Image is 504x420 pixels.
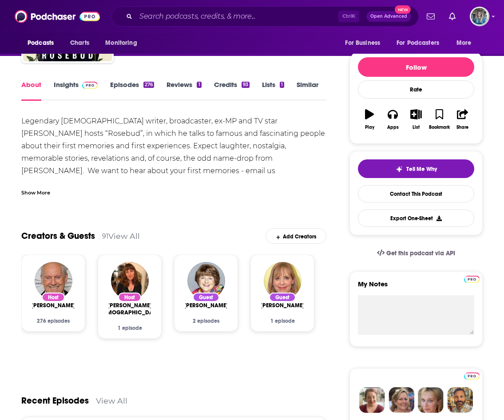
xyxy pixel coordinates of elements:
span: New [395,5,411,14]
img: Pam Ayres [187,262,225,300]
button: Share [451,103,474,135]
a: Charts [64,35,95,52]
div: Share [456,125,468,130]
img: Podchaser - Follow, Share and Rate Podcasts [15,8,100,25]
a: Harriet Jaine [98,302,161,316]
img: Podchaser Pro [464,372,480,380]
button: open menu [99,35,148,52]
a: Similar [297,80,318,101]
img: Podchaser Pro [82,82,98,89]
div: Play [365,125,374,130]
button: open menu [450,35,483,52]
img: Jules Profile [418,387,444,413]
a: Lists1 [262,80,284,101]
div: Guest [193,293,219,302]
img: Jon Profile [447,387,473,413]
button: Show profile menu [470,7,489,26]
div: Guest [269,293,296,302]
img: Harriet Jaine [111,262,149,300]
span: More [456,37,472,49]
button: Follow [358,57,474,77]
div: 276 [143,82,154,88]
span: For Podcasters [397,37,439,49]
a: View All [96,396,127,405]
a: Episodes276 [110,80,154,101]
button: List [405,103,428,135]
a: View All [108,231,140,241]
img: Sydney Profile [359,387,385,413]
img: Podchaser Pro [464,276,480,283]
button: open menu [21,35,65,52]
a: Show notifications dropdown [423,9,438,24]
a: Contact This Podcast [358,185,474,202]
span: Tell Me Why [406,166,437,173]
a: Show notifications dropdown [445,9,459,24]
div: Add Creators [266,228,326,244]
span: [PERSON_NAME] [260,302,305,309]
div: Host [118,293,141,302]
a: Get this podcast via API [370,242,462,264]
span: For Business [345,37,380,49]
span: Get this podcast via API [386,250,455,257]
img: tell me why sparkle [396,166,403,173]
a: Reviews1 [167,80,201,101]
button: open menu [339,35,391,52]
div: 1 episode [262,318,303,324]
button: Open AdvancedNew [366,11,411,22]
span: Ctrl K [338,11,359,22]
button: Export One-Sheet [358,210,474,227]
span: Podcasts [28,37,54,49]
a: Creators & Guests [21,230,95,242]
div: 1 episode [109,325,151,331]
div: 93 [242,82,250,88]
div: 91 [102,232,108,240]
span: Charts [70,37,89,49]
span: [PERSON_NAME] [31,302,75,309]
button: Bookmark [428,103,451,135]
input: Search podcasts, credits, & more... [136,9,338,24]
div: List [413,125,420,130]
a: Pro website [464,274,480,283]
a: Recent Episodes [21,395,89,406]
span: Logged in as EllaDavidson [470,7,489,26]
div: Host [42,293,65,302]
a: Credits93 [214,80,250,101]
button: open menu [391,35,452,52]
div: Rate [358,80,474,99]
span: Monitoring [105,37,137,49]
img: Mel Giedroyc [264,262,302,300]
div: 1 [280,82,284,88]
a: Pro website [464,371,480,380]
img: User Profile [470,7,489,26]
a: InsightsPodchaser Pro [54,80,98,101]
a: Mel Giedroyc [260,302,305,309]
span: [PERSON_NAME] [184,302,228,309]
img: Barbara Profile [389,387,414,413]
button: tell me why sparkleTell Me Why [358,159,474,178]
a: Pam Ayres [184,302,228,309]
span: [PERSON_NAME][DEMOGRAPHIC_DATA] [98,302,161,316]
div: 1 [197,82,201,88]
div: Apps [387,125,399,130]
div: 276 episodes [32,318,74,324]
button: Apps [381,103,404,135]
a: Gyles Brandreth [31,302,75,309]
label: My Notes [358,280,474,295]
div: 2 episodes [185,318,227,324]
a: About [21,80,41,101]
div: Legendary [DEMOGRAPHIC_DATA] writer, broadcaster, ex-MP and TV star [PERSON_NAME] hosts “Rosebud”... [21,115,326,252]
button: Play [358,103,381,135]
div: Bookmark [429,125,450,130]
span: Open Advanced [370,14,407,19]
img: Gyles Brandreth [35,262,72,300]
div: Search podcasts, credits, & more... [111,6,419,27]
